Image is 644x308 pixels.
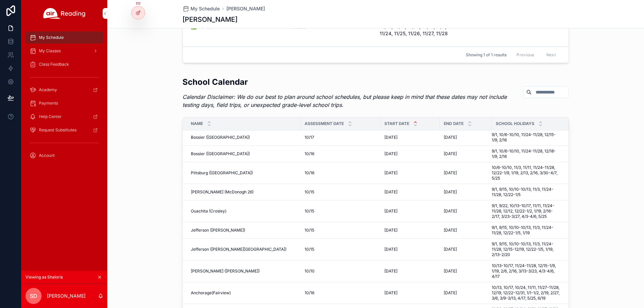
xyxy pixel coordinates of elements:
span: [DATE] [384,268,397,274]
span: Anchorage(Fairview) [191,290,231,296]
a: My Schedule [182,5,220,12]
span: 10/15 [305,228,314,233]
span: Pittsburg ([GEOGRAPHIC_DATA]) [191,170,253,176]
span: 9/1, 9/15, 10/10-10/13, 11/3, 11/24-11/28, 12/22-1/5 [492,187,560,197]
h1: [PERSON_NAME] [182,15,237,24]
p: [PERSON_NAME] [47,293,86,299]
h2: School Calendar [182,76,518,87]
span: 10/16 [305,151,314,157]
a: Request Substitutes [25,124,103,136]
span: [DATE] [384,247,397,252]
span: 10/10 [305,268,315,274]
a: Help Center [25,111,103,123]
span: 10/15 [305,247,314,252]
a: [PERSON_NAME] [226,5,265,12]
em: Calendar Disclaimer: We do our best to plan around school schedules, but please keep in mind that... [182,94,507,108]
span: 9/1, 10/6-10/10, 11/24-11/28, 12/18-1/9, 2/16 [492,148,560,159]
span: Assessment Date [305,121,344,126]
span: Ouachita (Crosley) [191,208,226,214]
a: Payments [25,97,103,109]
span: [DATE] [444,228,457,233]
span: [DATE] [444,151,457,157]
span: 10/17 [305,135,314,140]
span: Request Substitutes [39,127,76,133]
span: 10/15 [305,208,314,214]
span: [DATE] [444,247,457,252]
span: 10/13-10/17, 11/24-11/28, 12/15-1/9, 1/19, 2/6, 2/16, 3/13-3/23, 4/3-4/6, 4/17 [492,263,560,279]
div: scrollable content [21,27,107,170]
span: 9/1, 9/22, 10/13-10/17, 11/11, 11/24-11/28, 12/12, 12/22-1/2, 1/19, 2/16-2/17, 3/23-3/27, 4/3-4/6... [492,203,560,219]
span: [DATE] [444,268,457,274]
span: 10/16 [305,290,314,296]
span: [DATE] [384,290,397,296]
span: 9/1, 9/15, 10/10-10/13, 11/3, 11/24-11/28, 12/22-1/5, 1/19 [492,225,560,236]
span: 10/16 [305,170,314,176]
span: 10/6-10/10, 11/3, 11/11, 11/24-11/28, 12/22-1/9, 1/19, 2/13, 2/16, 3/30-4/7, 5/25 [492,165,560,181]
span: Start Date [384,121,409,126]
span: [DATE] [384,170,397,176]
span: School Holidays [496,121,534,126]
a: Class Feedback [25,58,103,70]
a: My Classes [25,45,103,57]
span: [DATE] [444,208,457,214]
span: [DATE] [444,135,457,140]
span: 9/1, 9/15, 10/10-10/13, 11/3, 11/24-11/28, 12/15-12/19, 12/22-1/5, 1/19, 2/13-2/20 [492,241,560,257]
span: Bossier ([GEOGRAPHIC_DATA]) [191,151,250,157]
a: My Schedule [25,32,103,44]
span: 10/10, 10/11, 10/12, 10/13, 11/3, 11/24, 11/25, 11/26, 11/27, 11/28 [380,23,466,37]
span: My Schedule [39,35,64,40]
span: Account [39,153,55,158]
span: Class Feedback [39,62,69,67]
span: [DATE] [444,170,457,176]
span: Help Center [39,114,62,119]
span: Jefferson ([PERSON_NAME][GEOGRAPHIC_DATA]) [191,247,286,252]
span: [PERSON_NAME] ([PERSON_NAME]) [191,268,260,274]
span: 10/15 [305,189,314,195]
span: [PERSON_NAME] (McDonogh 26) [191,189,254,195]
span: My Schedule [191,5,220,12]
span: [DATE] [384,151,397,157]
span: 9/1, 10/6-10/10, 11/24-11/28, 12/15-1/9, 2/16 [492,132,560,143]
span: Jefferson ([PERSON_NAME]) [191,228,245,233]
span: [DATE] [384,228,397,233]
span: [DATE] [384,208,397,214]
span: Viewing as Shaloris [25,274,63,280]
span: 10/13, 10/17, 10/24, 11/11, 11/27-11/28, 12/19, 12/22-12/31, 1/1-1/2, 2/19, 2/27, 3/6, 3/9-3/13, ... [492,285,560,301]
span: SD [30,292,37,300]
span: [DATE] [384,189,397,195]
span: [DATE] [384,135,397,140]
img: App logo [43,8,86,19]
span: Name [191,121,203,126]
a: Account [25,149,103,162]
a: Academy [25,84,103,96]
span: [DATE] [444,189,457,195]
span: My Classes [39,48,61,54]
span: Payments [39,101,58,106]
span: End Date [444,121,464,126]
span: [DATE] [444,290,457,296]
span: Bossier ([GEOGRAPHIC_DATA]) [191,135,250,140]
span: Academy [39,87,57,93]
span: Showing 1 of 1 results [466,52,506,58]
